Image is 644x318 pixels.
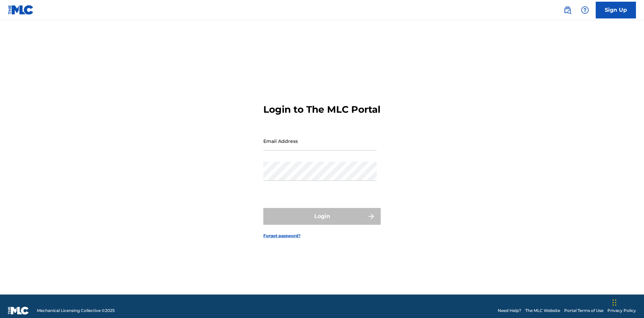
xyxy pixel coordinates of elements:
a: The MLC Website [525,308,560,314]
iframe: Chat Widget [610,286,644,318]
div: Drag [612,293,616,313]
img: search [563,6,572,14]
img: help [581,6,589,14]
span: Mechanical Licensing Collective © 2025 [37,308,115,314]
div: Help [578,3,592,17]
img: logo [8,307,29,315]
img: MLC Logo [8,5,34,15]
a: Privacy Policy [607,308,636,314]
a: Sign Up [596,2,636,18]
a: Forgot password? [263,233,301,239]
a: Public Search [561,3,574,17]
h3: Login to The MLC Portal [263,104,380,115]
a: Need Help? [498,308,521,314]
a: Portal Terms of Use [564,308,603,314]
